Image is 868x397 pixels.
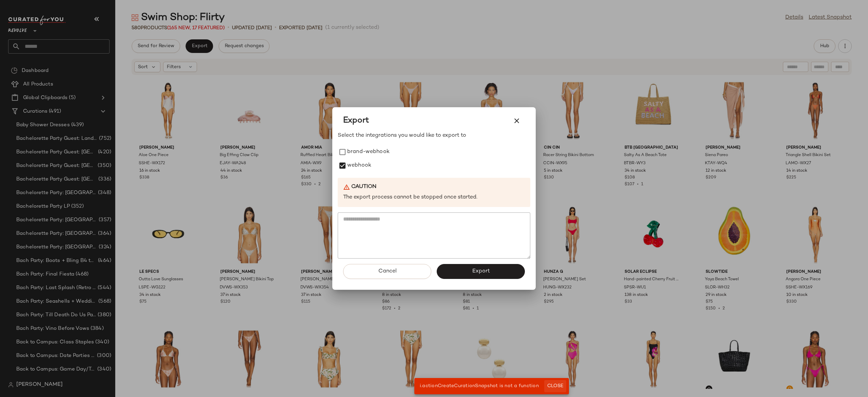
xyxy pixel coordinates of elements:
[351,183,376,191] b: Caution
[343,194,525,202] p: The export process cannot be stopped once started.
[343,115,369,126] span: Export
[347,159,371,172] label: webhook
[338,132,530,140] p: Select the integrations you would like to export to
[472,268,490,275] span: Export
[544,380,566,392] button: Close
[437,264,525,279] button: Export
[343,264,431,279] button: Cancel
[378,268,396,275] span: Cancel
[547,383,564,389] span: Close
[347,145,390,159] label: brand-webhook
[420,383,539,389] span: i.actionCreateCurationSnapshot is not a function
